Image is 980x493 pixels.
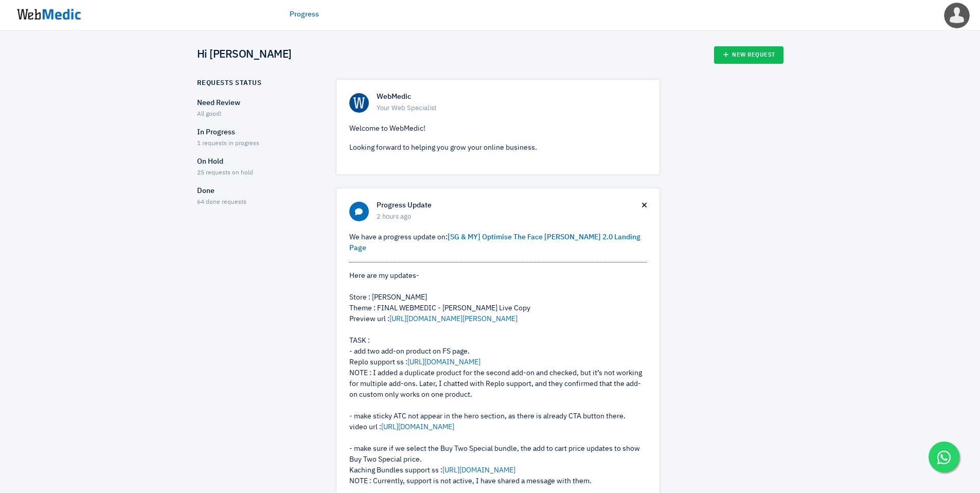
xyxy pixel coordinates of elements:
span: Your Web Specialist [377,103,647,114]
p: On Hold [197,156,318,167]
div: Here are my updates- Store : [PERSON_NAME] Theme : FINAL WEBMEDIC - [PERSON_NAME] Live Copy Previ... [349,271,647,487]
h4: Hi [PERSON_NAME] [197,48,292,62]
p: In Progress [197,127,318,138]
p: Need Review [197,98,318,109]
a: [URL][DOMAIN_NAME] [442,467,515,474]
p: Done [197,186,318,197]
span: All good! [197,111,221,117]
a: [URL][DOMAIN_NAME][PERSON_NAME] [389,315,518,323]
p: We have a progress update on: [349,232,647,254]
h6: Requests Status [197,79,262,87]
p: Looking forward to helping you grow your online business. [349,143,647,153]
span: 64 done requests [197,199,246,205]
a: [SG & MY] Optimise The Face [PERSON_NAME] 2.0 Landing Page [349,234,640,252]
h6: Progress Update [377,201,642,210]
span: 1 requests in progress [197,140,259,147]
h6: WebMedic [377,93,647,102]
span: 2 hours ago [377,212,642,222]
a: [URL][DOMAIN_NAME] [381,424,454,431]
a: New Request [714,46,783,64]
a: [URL][DOMAIN_NAME] [407,359,480,366]
a: Progress [290,9,319,20]
span: 25 requests on hold [197,170,253,176]
p: Welcome to WebMedic! [349,124,647,134]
